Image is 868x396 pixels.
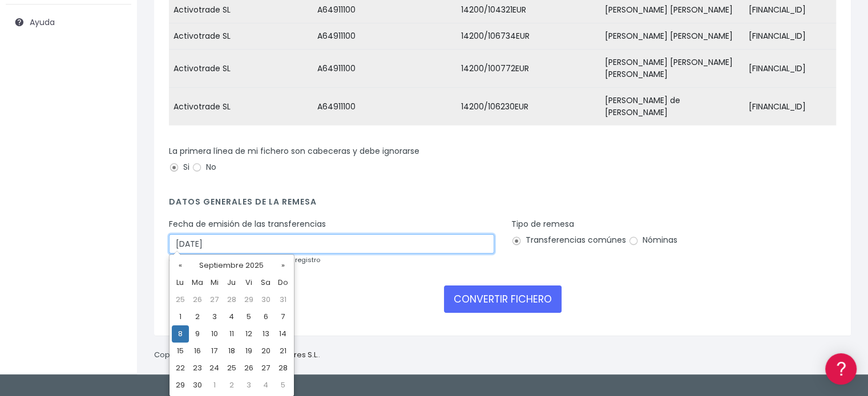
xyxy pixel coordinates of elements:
[6,10,131,34] a: Ayuda
[274,291,292,308] td: 31
[600,23,744,50] td: [PERSON_NAME] [PERSON_NAME]
[257,291,274,308] td: 30
[600,88,744,126] td: [PERSON_NAME] de [PERSON_NAME]
[274,257,292,274] th: »
[11,179,217,197] a: Videotutoriales
[11,97,217,115] a: Información general
[11,244,217,262] a: General
[257,325,274,342] td: 13
[206,291,223,308] td: 27
[11,162,217,179] a: Problemas habituales
[206,360,223,377] td: 24
[11,226,217,237] div: Facturación
[444,285,562,313] button: CONVERTIR FICHERO
[274,325,292,342] td: 14
[189,325,206,342] td: 9
[172,342,189,360] td: 15
[172,377,189,394] td: 29
[223,291,240,308] td: 28
[11,197,217,215] a: Perfiles de empresas
[600,50,744,88] td: [PERSON_NAME] [PERSON_NAME] [PERSON_NAME]
[189,342,206,360] td: 16
[457,23,600,50] td: 14200/106734EUR
[189,360,206,377] td: 23
[223,308,240,325] td: 4
[274,308,292,325] td: 7
[11,126,217,137] div: Convertir ficheros
[274,274,292,291] th: Do
[169,197,836,213] h4: Datos generales de la remesa
[274,342,292,360] td: 21
[257,274,274,291] th: Sa
[511,218,574,230] label: Tipo de remesa
[189,274,206,291] th: Ma
[11,305,217,325] button: Contáctanos
[169,161,189,173] label: Si
[189,257,274,274] th: Septiembre 2025
[240,274,257,291] th: Vi
[169,88,313,126] td: Activotrade SL
[240,360,257,377] td: 26
[11,273,217,284] div: Programadores
[172,257,189,274] th: «
[628,234,677,246] label: Nóminas
[257,377,274,394] td: 4
[11,79,217,90] div: Información general
[11,291,217,309] a: API
[11,144,217,162] a: Formatos
[192,161,216,173] label: No
[223,377,240,394] td: 2
[189,291,206,308] td: 26
[257,360,274,377] td: 27
[172,291,189,308] td: 25
[154,349,320,361] p: Copyright © 2025 .
[313,50,457,88] td: A64911100
[206,377,223,394] td: 1
[169,50,313,88] td: Activotrade SL
[240,291,257,308] td: 29
[169,23,313,50] td: Activotrade SL
[206,325,223,342] td: 10
[189,308,206,325] td: 2
[172,308,189,325] td: 1
[240,308,257,325] td: 5
[274,360,292,377] td: 28
[206,342,223,360] td: 17
[223,274,240,291] th: Ju
[457,88,600,126] td: 14200/106230EUR
[257,342,274,360] td: 20
[240,325,257,342] td: 12
[457,50,600,88] td: 14200/100772EUR
[157,328,220,339] a: POWERED BY ENCHANT
[30,17,55,28] span: Ayuda
[189,377,206,394] td: 30
[240,377,257,394] td: 3
[172,325,189,342] td: 8
[223,325,240,342] td: 11
[206,274,223,291] th: Mi
[172,360,189,377] td: 22
[169,145,419,157] label: La primera línea de mi fichero son cabeceras y debe ignorarse
[206,308,223,325] td: 3
[313,88,457,126] td: A64911100
[172,274,189,291] th: Lu
[313,23,457,50] td: A64911100
[257,308,274,325] td: 6
[223,360,240,377] td: 25
[511,234,626,246] label: Transferencias comúnes
[274,377,292,394] td: 5
[223,342,240,360] td: 18
[240,342,257,360] td: 19
[169,218,326,230] label: Fecha de emisión de las transferencias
